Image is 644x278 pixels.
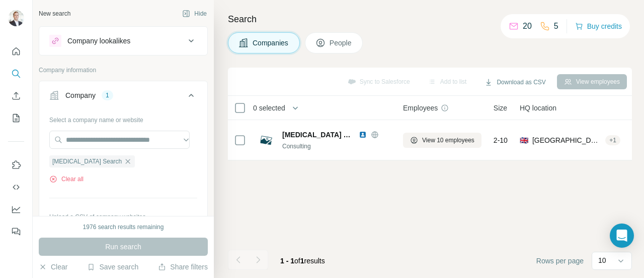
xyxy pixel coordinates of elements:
button: Buy credits [575,19,622,33]
div: Open Intercom Messenger [610,224,634,248]
div: Company lookalikes [67,36,130,46]
span: 1 [300,257,304,265]
button: Share filters [158,262,208,272]
button: My lists [8,109,24,127]
span: [GEOGRAPHIC_DATA] [532,135,601,145]
span: Size [494,103,507,113]
span: 🇬🇧 [520,135,528,145]
img: Logo of Tenex Search [258,132,274,148]
span: 2-10 [494,135,508,145]
div: Company [65,90,96,100]
button: Clear [39,262,67,272]
span: of [294,257,300,265]
div: Select a company name or website [49,112,197,125]
button: View 10 employees [403,133,481,148]
button: Search [8,65,24,83]
div: 1 [102,91,113,100]
span: Employees [403,103,438,113]
button: Enrich CSV [8,87,24,105]
span: People [330,38,353,48]
img: LinkedIn logo [359,131,367,139]
span: Rows per page [536,256,584,266]
button: Use Surfe on LinkedIn [8,156,24,174]
span: HQ location [520,103,556,113]
div: New search [39,9,70,18]
button: Download as CSV [477,75,552,90]
button: Use Surfe API [8,178,24,196]
span: Companies [253,38,289,48]
button: Quick start [8,42,24,61]
button: Feedback [8,223,24,241]
button: Save search [87,262,138,272]
img: Avatar [8,10,24,26]
span: [MEDICAL_DATA] Search [52,157,122,166]
p: 20 [523,20,532,32]
p: 5 [554,20,558,32]
p: Upload a CSV of company websites. [49,212,197,221]
span: 1 - 1 [280,257,294,265]
span: 0 selected [253,103,285,113]
div: 1976 search results remaining [83,223,164,232]
span: results [280,257,325,265]
button: Company lookalikes [39,29,207,53]
button: Clear all [49,175,84,184]
button: Hide [175,6,214,21]
span: View 10 employees [422,136,474,145]
p: 10 [598,255,606,265]
h4: Search [228,12,632,26]
div: + 1 [605,136,620,145]
button: Dashboard [8,200,24,218]
p: Company information [39,66,208,75]
div: Consulting [282,142,391,151]
button: Company1 [39,83,207,112]
span: [MEDICAL_DATA] Search [282,130,354,140]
